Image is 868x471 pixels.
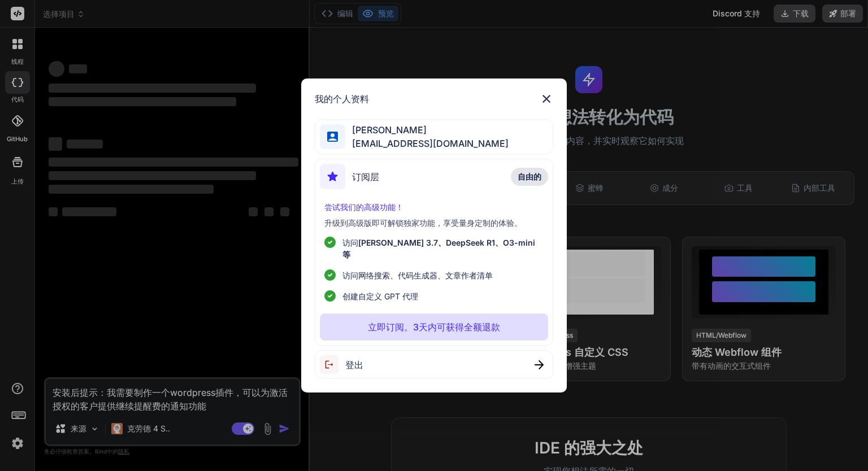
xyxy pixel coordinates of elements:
img: 轮廓 [327,132,338,142]
font: 创建自定义 GPT 代理 [342,291,418,301]
button: 立即订阅。3天内可获得全额退款 [320,313,548,341]
img: 清单 [324,237,336,248]
font: [EMAIL_ADDRESS][DOMAIN_NAME] [352,138,509,149]
font: [PERSON_NAME] 3.7、DeepSeek R1、O3-mini 等 [342,238,535,259]
font: [PERSON_NAME] [352,124,427,136]
img: 清单 [324,290,336,302]
font: 我的个人资料 [315,93,369,104]
img: 订阅 [320,164,345,189]
img: 关闭 [535,360,544,369]
font: 订阅层 [352,171,379,182]
font: 登出 [345,359,363,370]
img: 清单 [324,269,336,281]
font: 访问网络搜索、代码生成器、文章作者清单 [342,271,493,280]
font: 自由的 [518,172,541,181]
img: 注销 [320,355,345,374]
font: 立即订阅。3天内可获得全额退款 [368,321,500,333]
font: 访问 [342,238,358,247]
img: 关闭 [540,92,553,106]
font: 升级到高级版即可解锁独家功能，享受量身定制的体验。 [324,218,522,228]
font: 尝试我们的高级功能！ [324,202,403,212]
